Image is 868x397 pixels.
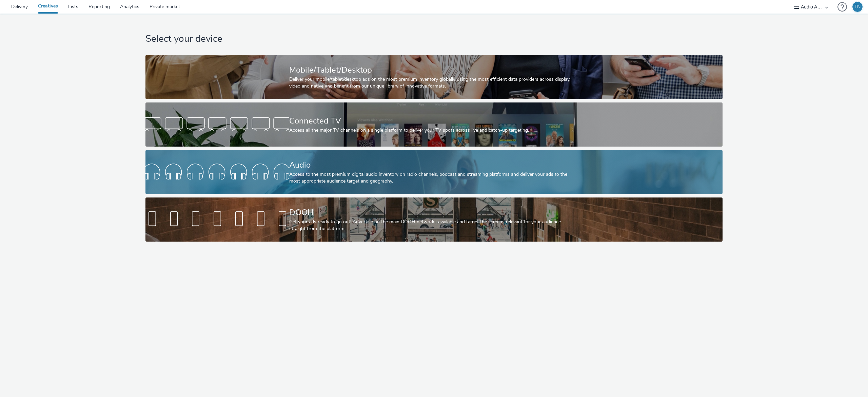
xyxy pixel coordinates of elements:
a: AudioAccess to the most premium digital audio inventory on radio channels, podcast and streaming ... [145,150,723,194]
h1: Select your device [145,33,723,45]
img: Hawk Academy [821,1,831,12]
div: Deliver your mobile/tablet/desktop ads on the most premium inventory globally using the most effi... [289,76,576,90]
div: Audio [289,159,576,171]
div: DOOH [289,207,576,219]
div: Mobile/Tablet/Desktop [289,64,576,76]
div: Access to the most premium digital audio inventory on radio channels, podcast and streaming platf... [289,171,576,185]
img: undefined Logo [2,3,28,11]
div: Get your ads ready to go out! Advertise on the main DOOH networks available and target the screen... [289,219,576,232]
div: Connected TV [289,115,576,127]
div: TN [854,2,861,12]
a: DOOHGet your ads ready to go out! Advertise on the main DOOH networks available and target the sc... [145,197,723,242]
a: Connected TVAccess all the major TV channels on a single platform to deliver your TV spots across... [145,102,723,147]
a: Mobile/Tablet/DesktopDeliver your mobile/tablet/desktop ads on the most premium inventory globall... [145,55,723,99]
a: Hawk Academy [821,1,834,12]
div: Access all the major TV channels on a single platform to deliver your TV spots across live and ca... [289,127,576,134]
